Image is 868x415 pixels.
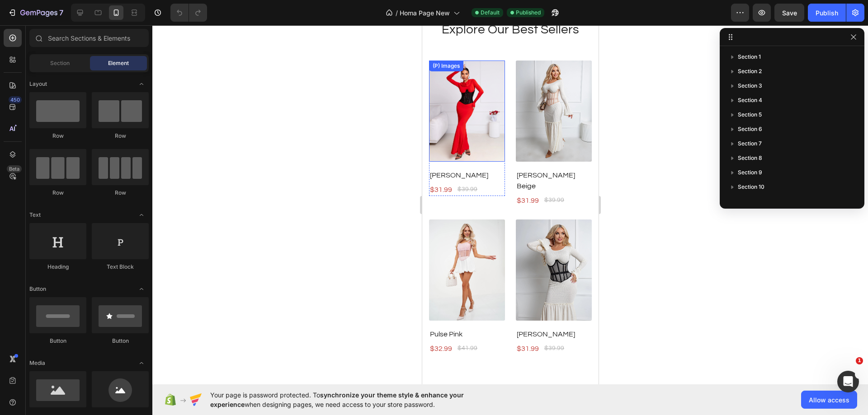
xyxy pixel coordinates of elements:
[774,4,804,22] button: Save
[34,159,56,170] div: $39.99
[29,132,86,140] div: Row
[210,390,499,409] span: Your page is password protected. To when designing pages, we need access to your store password.
[809,395,849,405] span: Allow access
[7,144,83,156] h2: [PERSON_NAME]
[7,35,83,136] a: Veloria Shine
[481,9,500,17] span: Default
[422,25,599,384] iframe: Design area
[108,59,129,67] span: Element
[738,168,762,177] span: Section 9
[92,263,149,271] div: Text Block
[29,263,86,271] div: Heading
[4,4,67,22] button: 7
[94,169,118,182] div: $31.99
[738,110,762,119] span: Section 5
[94,35,170,136] a: Veloria Beige
[121,169,143,181] div: $39.99
[816,8,838,18] div: Publish
[738,139,762,148] span: Section 7
[738,96,762,105] span: Section 4
[738,125,762,134] span: Section 6
[34,317,56,329] div: $41.99
[92,132,149,140] div: Row
[94,317,118,330] div: $31.99
[7,165,22,173] div: Beta
[94,303,170,315] h2: [PERSON_NAME]
[856,357,863,364] span: 1
[7,194,83,295] a: Pulse Pink
[782,9,797,17] span: Save
[9,37,39,45] div: (P) Images
[7,303,83,315] h2: Pulse Pink
[837,371,859,392] iframe: Intercom live chat
[94,144,170,167] h2: [PERSON_NAME] Beige
[396,8,398,18] span: /
[134,282,149,296] span: Toggle open
[738,197,763,206] span: Section 11
[29,359,45,367] span: Media
[9,96,22,103] div: 450
[92,189,149,197] div: Row
[808,4,846,22] button: Publish
[29,285,46,293] span: Button
[121,317,143,329] div: $39.99
[29,211,41,219] span: Text
[738,81,762,90] span: Section 3
[29,189,86,197] div: Row
[29,337,86,345] div: Button
[94,194,170,295] a: Veloria Black
[29,29,149,47] input: Search Sections & Elements
[29,80,47,88] span: Layout
[134,208,149,222] span: Toggle open
[7,158,31,171] div: $31.99
[400,8,450,18] span: Homa Page New
[7,317,31,330] div: $32.99
[134,77,149,91] span: Toggle open
[134,356,149,370] span: Toggle open
[516,9,541,17] span: Published
[801,391,857,409] button: Allow access
[738,154,762,163] span: Section 8
[210,391,464,408] span: synchronize your theme style & enhance your experience
[59,7,63,18] p: 7
[170,4,207,22] div: Undo/Redo
[738,52,761,61] span: Section 1
[92,337,149,345] div: Button
[738,182,764,191] span: Section 10
[50,59,70,67] span: Section
[738,67,762,76] span: Section 2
